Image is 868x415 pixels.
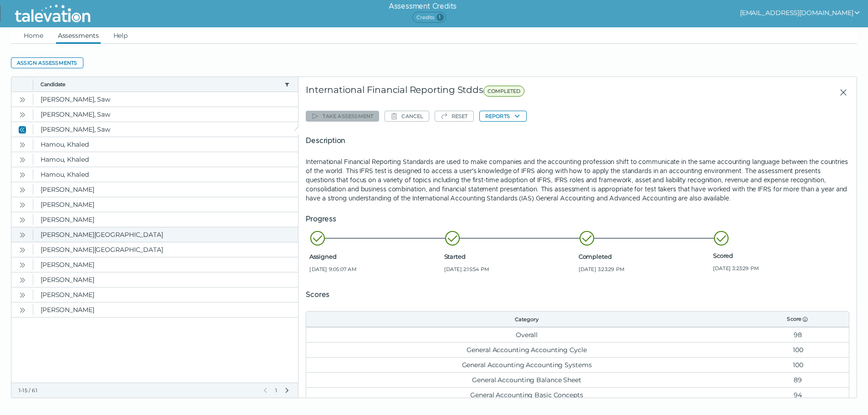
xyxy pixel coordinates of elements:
[19,231,26,239] cds-icon: Open
[17,289,28,300] button: Open
[19,277,26,284] cds-icon: Open
[306,157,849,203] p: International Financial Reporting Standards are used to make companies and the accounting profess...
[33,287,298,302] clr-dg-cell: [PERSON_NAME]
[306,111,379,122] button: Take assessment
[17,214,28,225] button: Open
[17,259,28,270] button: Open
[33,182,298,197] clr-dg-cell: [PERSON_NAME]
[22,27,45,44] a: Home
[33,212,298,227] clr-dg-cell: [PERSON_NAME]
[306,327,747,342] td: Overall
[306,135,849,146] h5: Description
[306,214,849,225] h5: Progress
[33,242,298,257] clr-dg-cell: [PERSON_NAME][GEOGRAPHIC_DATA]
[17,229,28,240] button: Open
[306,342,747,357] td: General Accounting Accounting Cycle
[483,86,525,97] span: COMPLETED
[306,312,747,327] th: Category
[17,199,28,210] button: Open
[309,253,440,260] span: Assigned
[19,216,26,224] cds-icon: Open
[19,186,26,194] cds-icon: Open
[17,304,28,315] button: Open
[33,137,298,152] clr-dg-cell: Hamou, Khaled
[579,266,709,273] span: [DATE] 3:23:29 PM
[306,357,747,372] td: General Accounting Accounting Systems
[56,27,101,44] a: Assessments
[19,141,26,149] cds-icon: Open
[306,289,849,300] h5: Scores
[33,122,298,137] clr-dg-cell: [PERSON_NAME], Saw
[33,257,298,272] clr-dg-cell: [PERSON_NAME]
[33,107,298,122] clr-dg-cell: [PERSON_NAME], Saw
[33,152,298,167] clr-dg-cell: Hamou, Khaled
[444,266,575,273] span: [DATE] 2:15:54 PM
[112,27,130,44] a: Help
[283,81,291,88] button: candidate filter
[19,292,26,299] cds-icon: Open
[306,84,680,101] div: International Financial Reporting Stdds
[262,387,269,394] button: Previous Page
[19,261,26,269] cds-icon: Open
[17,94,28,105] button: Open
[579,253,709,260] span: Completed
[412,12,446,23] span: Credits
[435,111,474,122] button: Reset
[17,154,28,165] button: Open
[19,246,26,254] cds-icon: Open
[385,111,429,122] button: Cancel
[306,387,747,402] td: General Accounting Basic Concepts
[19,307,26,314] cds-icon: Open
[747,357,849,372] td: 100
[19,201,26,209] cds-icon: Open
[747,312,849,327] th: Score
[17,274,28,285] button: Open
[747,342,849,357] td: 100
[33,197,298,212] clr-dg-cell: [PERSON_NAME]
[713,252,844,259] span: Scored
[309,266,440,273] span: [DATE] 9:05:07 AM
[437,14,444,21] span: 1
[11,2,94,25] img: Talevation_Logo_Transparent_white.png
[19,96,26,103] cds-icon: Open
[33,302,298,317] clr-dg-cell: [PERSON_NAME]
[17,124,28,135] button: Close
[747,387,849,402] td: 94
[41,81,281,88] button: Candidate
[19,156,26,164] cds-icon: Open
[17,169,28,180] button: Open
[33,92,298,107] clr-dg-cell: [PERSON_NAME], Saw
[479,111,527,122] button: Reports
[33,272,298,287] clr-dg-cell: [PERSON_NAME]
[832,84,849,101] button: Close
[33,227,298,242] clr-dg-cell: [PERSON_NAME][GEOGRAPHIC_DATA]
[19,126,26,133] cds-icon: Close
[17,109,28,120] button: Open
[740,7,861,18] button: show user actions
[306,372,747,387] td: General Accounting Balance Sheet
[747,372,849,387] td: 89
[17,139,28,150] button: Open
[11,57,83,68] button: Assign assessments
[444,253,575,260] span: Started
[19,111,26,118] cds-icon: Open
[17,184,28,195] button: Open
[747,327,849,342] td: 98
[713,265,844,272] span: [DATE] 3:23:29 PM
[33,167,298,182] clr-dg-cell: Hamou, Khaled
[17,244,28,255] button: Open
[19,387,256,394] div: 1-15 / 61
[274,387,278,394] span: 1
[283,387,291,394] button: Next Page
[19,171,26,179] cds-icon: Open
[389,1,457,12] h6: Assessment Credits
